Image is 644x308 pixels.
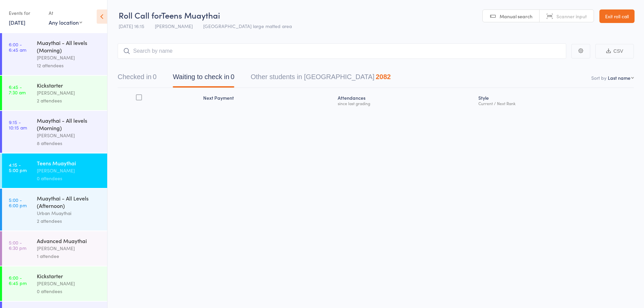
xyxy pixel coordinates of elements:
[161,9,220,21] span: Teens Muaythai
[500,13,532,20] span: Manual search
[37,89,101,97] div: [PERSON_NAME]
[9,240,26,251] time: 5:00 - 6:30 pm
[200,91,335,109] div: Next Payment
[2,33,107,75] a: 6:00 -6:45 amMuaythai - All levels (Morning)[PERSON_NAME]12 attendees
[173,70,234,88] button: Waiting to check in0
[376,73,391,80] div: 2082
[478,101,631,105] div: Current / Next Rank
[37,139,101,147] div: 8 attendees
[2,189,107,231] a: 5:00 -6:00 pmMuaythai - All Levels (Afternoon)Urban Muaythai2 attendees
[251,70,391,88] button: Other students in [GEOGRAPHIC_DATA]2082
[37,97,101,104] div: 2 attendees
[9,162,27,173] time: 4:15 - 5:00 pm
[476,91,634,109] div: Style
[335,91,476,109] div: Atten­dances
[37,194,101,209] div: Muaythai - All Levels (Afternoon)
[37,39,101,54] div: Muaythai - All levels (Morning)
[9,84,26,95] time: 6:45 - 7:30 am
[37,237,101,244] div: Advanced Muaythai
[49,7,82,19] div: At
[203,23,292,29] span: [GEOGRAPHIC_DATA] large matted area
[37,209,101,217] div: Urban Muaythai
[37,81,101,89] div: Kickstarter
[37,117,101,132] div: Muaythai - All levels (Morning)
[119,23,144,29] span: [DATE] 16:15
[2,111,107,153] a: 9:15 -10:15 amMuaythai - All levels (Morning)[PERSON_NAME]8 attendees
[37,62,101,69] div: 12 attendees
[338,101,473,105] div: since last grading
[591,74,606,81] label: Sort by
[118,70,157,88] button: Checked in0
[119,9,161,21] span: Roll Call for
[9,275,27,286] time: 6:00 - 6:45 pm
[37,280,101,287] div: [PERSON_NAME]
[37,159,101,167] div: Teens Muaythai
[2,231,107,266] a: 5:00 -6:30 pmAdvanced Muaythai[PERSON_NAME]1 attendee
[9,42,26,52] time: 6:00 - 6:45 am
[153,73,157,80] div: 0
[9,119,27,130] time: 9:15 - 10:15 am
[608,74,630,81] div: Last name
[37,174,101,182] div: 0 attendees
[37,217,101,225] div: 2 attendees
[37,252,101,260] div: 1 attendee
[595,44,634,58] button: CSV
[556,13,587,20] span: Scanner input
[9,7,42,19] div: Events for
[9,19,25,26] a: [DATE]
[37,287,101,295] div: 0 attendees
[2,76,107,110] a: 6:45 -7:30 amKickstarter[PERSON_NAME]2 attendees
[49,19,82,26] div: Any location
[37,244,101,252] div: [PERSON_NAME]
[118,43,566,59] input: Search by name
[231,73,234,80] div: 0
[9,197,27,208] time: 5:00 - 6:00 pm
[37,167,101,174] div: [PERSON_NAME]
[37,54,101,62] div: [PERSON_NAME]
[155,23,193,29] span: [PERSON_NAME]
[2,266,107,301] a: 6:00 -6:45 pmKickstarter[PERSON_NAME]0 attendees
[37,132,101,139] div: [PERSON_NAME]
[37,272,101,280] div: Kickstarter
[599,9,635,23] a: Exit roll call
[2,153,107,188] a: 4:15 -5:00 pmTeens Muaythai[PERSON_NAME]0 attendees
